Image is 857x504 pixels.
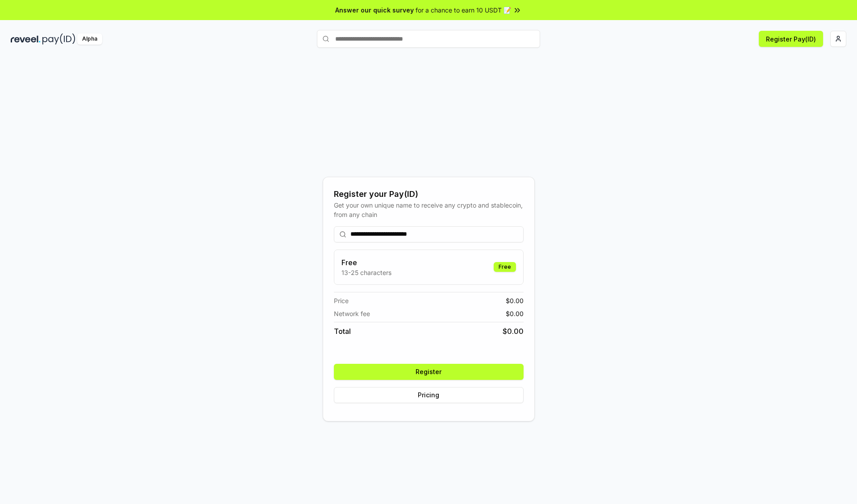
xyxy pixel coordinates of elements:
[494,262,516,272] div: Free
[335,5,414,15] span: Answer our quick survey
[334,387,524,403] button: Pricing
[341,257,391,268] h3: Free
[334,364,524,380] button: Register
[506,296,524,305] span: $ 0.00
[334,326,351,337] span: Total
[334,296,349,305] span: Price
[341,268,391,277] p: 13-25 characters
[503,326,524,337] span: $ 0.00
[506,309,524,318] span: $ 0.00
[77,33,102,45] div: Alpha
[759,31,823,47] button: Register Pay(ID)
[11,33,41,45] img: reveel_dark
[334,188,524,200] div: Register your Pay(ID)
[42,33,75,45] img: pay_id
[416,5,511,15] span: for a chance to earn 10 USDT 📝
[334,309,370,318] span: Network fee
[334,200,524,219] div: Get your own unique name to receive any crypto and stablecoin, from any chain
